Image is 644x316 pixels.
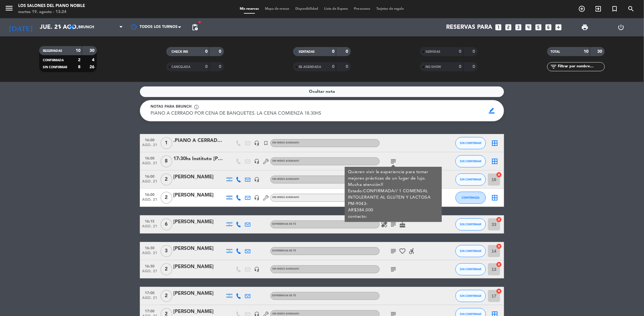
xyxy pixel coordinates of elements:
[151,111,321,116] span: PIANO A CERRADO POR CENA DE BANQUETES. LA CENA COMIENZA 18.30HS
[173,245,225,253] div: [PERSON_NAME]
[254,195,259,200] i: headset_mic
[142,307,157,314] span: 17:00
[558,63,605,70] input: Filtrar por nombre...
[524,23,532,31] i: looks_4
[254,267,259,272] i: headset_mic
[5,4,14,15] button: menu
[446,24,492,31] span: Reservas para
[456,192,486,204] button: CONFIRMADA
[351,7,374,11] span: Pre-acceso
[459,49,462,54] strong: 0
[425,50,440,53] span: SERVIDAS
[142,198,157,205] span: ago. 21
[272,294,296,297] span: EXPERIENCIA DE TÉ
[78,65,80,69] strong: 8
[198,20,202,24] span: fiber_manual_record
[494,23,502,31] i: looks_one
[504,23,512,31] i: looks_two
[173,191,225,199] div: [PERSON_NAME]
[496,172,502,178] i: cancel
[309,88,335,95] span: Ocultar nota
[56,24,64,31] i: arrow_drop_down
[142,136,157,143] span: 16:00
[578,5,586,12] i: add_circle_outline
[78,25,94,29] span: Brunch
[581,24,588,31] span: print
[595,5,602,12] i: exit_to_app
[272,223,296,225] span: EXPERIENCIA DE TÉ
[43,59,64,62] span: CONFIRMADA
[142,173,157,180] span: 16:00
[5,21,37,34] i: [DATE]
[390,247,397,255] i: subject
[272,142,299,144] span: Sin menú asignado
[496,243,502,249] i: cancel
[142,289,157,296] span: 17:00
[348,169,439,220] div: Quieren vivir la experiencia para tomar mejores prácticas de un lugar de lujo. Mucha atención!! E...
[142,244,157,251] span: 16:30
[161,137,172,149] span: 1
[142,217,157,224] span: 16:15
[142,262,157,269] span: 16:30
[272,196,299,199] span: Sin menú asignado
[299,50,315,53] span: SENTADAS
[491,140,499,147] i: border_all
[381,221,388,228] i: healing
[18,9,85,15] div: martes 19. agosto - 13:24
[142,296,157,303] span: ago. 21
[262,7,293,11] span: Mapa de mesas
[161,218,172,230] span: 6
[534,23,542,31] i: looks_5
[460,160,482,163] span: SIN CONFIRMAR
[90,65,96,69] strong: 26
[496,288,502,294] i: cancel
[142,269,157,276] span: ago. 21
[161,245,172,257] span: 3
[597,49,603,54] strong: 30
[18,3,85,9] div: Los Salones del Piano Nobile
[491,194,499,201] i: border_all
[456,137,486,149] button: SIN CONFIRMAR
[491,158,499,165] i: border_all
[399,221,406,228] i: cake
[263,140,269,146] i: turned_in_not
[460,267,482,271] span: SIN CONFIRMAR
[173,155,225,163] div: 17:30hs Instituto [PERSON_NAME] - [PERSON_NAME]
[219,49,222,54] strong: 0
[272,160,299,162] span: Sin menú asignado
[332,65,334,69] strong: 0
[514,23,522,31] i: looks_3
[460,178,482,181] span: SIN CONFIRMAR
[142,154,157,161] span: 16:00
[173,290,225,298] div: [PERSON_NAME]
[142,143,157,150] span: ago. 21
[456,263,486,275] button: SIN CONFIRMAR
[399,247,406,255] i: favorite_border
[408,247,415,255] i: accessible_forward
[460,249,482,253] span: SIN CONFIRMAR
[254,159,259,164] i: headset_mic
[473,49,476,54] strong: 0
[43,66,67,69] span: SIN CONFIRMAR
[173,137,225,145] div: .PIANO A CERRADO X EVENTO
[544,23,552,31] i: looks_6
[194,104,199,110] span: info_outline
[142,191,157,198] span: 16:00
[332,49,334,54] strong: 0
[618,24,625,31] i: power_settings_new
[151,104,192,110] span: Notas para brunch
[460,141,482,145] span: SIN CONFIRMAR
[460,223,482,226] span: SIN CONFIRMAR
[161,263,172,275] span: 2
[5,4,14,13] i: menu
[584,49,588,54] strong: 10
[603,18,639,36] div: LOG OUT
[161,173,172,186] span: 2
[43,49,62,52] span: RESERVADAS
[173,173,225,181] div: [PERSON_NAME]
[456,155,486,167] button: SIN CONFIRMAR
[390,158,397,165] i: subject
[272,268,299,270] span: Sin menú asignado
[142,180,157,187] span: ago. 21
[173,218,225,226] div: [PERSON_NAME]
